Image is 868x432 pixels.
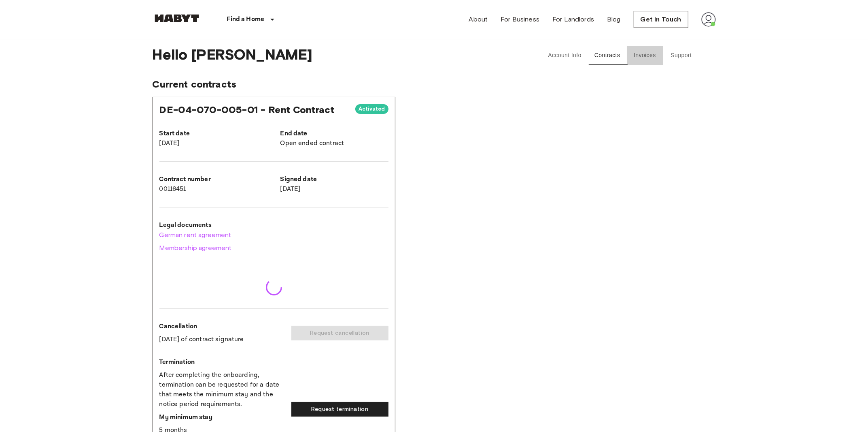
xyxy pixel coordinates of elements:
p: Legal documents [159,220,388,230]
button: Contracts [588,46,627,65]
a: About [469,15,488,24]
p: Start date [159,129,267,139]
span: Activated [355,105,388,113]
p: Cancellation [159,322,278,331]
button: Request termination [291,402,388,417]
p: [DATE] of contract signature [159,335,278,344]
p: End date [280,129,388,139]
a: For Business [501,15,539,24]
button: Invoices [627,46,663,65]
a: Membership agreement [159,243,388,253]
a: For Landlords [552,15,594,24]
p: Find a Home [227,15,265,24]
p: Termination [159,357,285,367]
img: Habyt [153,14,201,22]
span: Current contracts [153,78,716,90]
p: Open ended contract [280,139,388,148]
p: Signed date [280,175,388,184]
button: Account Info [541,46,588,65]
img: avatar [701,12,716,27]
p: After completing the onboarding, termination can be requested for a date that meets the minimum s... [159,370,285,409]
a: Get in Touch [634,11,688,28]
span: Hello [PERSON_NAME] [153,46,519,65]
button: Support [663,46,700,65]
a: German rent agreement [159,230,388,240]
p: [DATE] [159,139,267,148]
span: DE-04-070-005-01 - Rent Contract [159,104,335,115]
p: Contract number [159,175,267,184]
p: [DATE] [280,184,388,194]
p: 00116451 [159,184,267,194]
a: Blog [607,15,621,24]
p: My minimum stay [159,413,285,422]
